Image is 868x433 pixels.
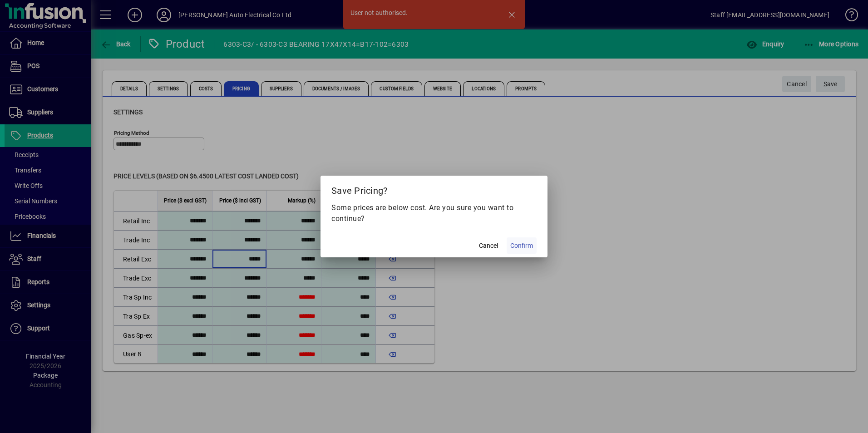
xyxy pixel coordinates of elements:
span: Cancel [479,241,498,251]
h2: Save Pricing? [321,176,547,202]
button: Cancel [474,237,503,254]
p: Some prices are below cost. Are you sure you want to continue? [331,202,537,224]
button: Confirm [507,237,537,254]
span: Confirm [510,241,533,251]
